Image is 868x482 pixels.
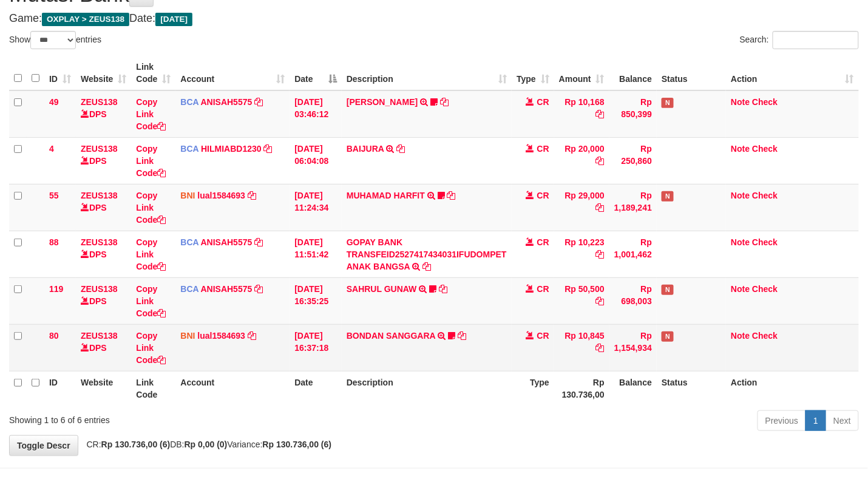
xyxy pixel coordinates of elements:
[752,191,778,200] a: Check
[76,277,131,324] td: DPS
[662,98,674,108] span: Has Note
[254,97,263,107] a: Copy ANISAH5575 to clipboard
[49,144,54,154] span: 4
[180,331,195,341] span: BNI
[131,371,175,406] th: Link Code
[554,371,609,406] th: Rp 130.736,00
[44,56,76,90] th: ID: activate to sort column ascending
[554,184,609,231] td: Rp 29,000
[49,191,59,200] span: 55
[342,56,512,90] th: Description: activate to sort column ascending
[81,237,118,247] a: ZEUS138
[76,56,131,90] th: Website: activate to sort column ascending
[290,137,342,184] td: [DATE] 06:04:08
[347,191,425,200] a: MUHAMAD HARFIT
[254,284,263,294] a: Copy ANISAH5575 to clipboard
[537,191,549,200] span: CR
[537,97,549,107] span: CR
[773,31,859,49] input: Search:
[201,97,253,107] a: ANISAH5575
[596,296,605,306] a: Copy Rp 50,500 to clipboard
[9,435,78,456] a: Toggle Descr
[290,371,342,406] th: Date
[180,191,195,200] span: BNI
[740,31,859,49] label: Search:
[662,191,674,202] span: Has Note
[136,144,166,178] a: Copy Link Code
[264,144,273,154] a: Copy HILMIABD1230 to clipboard
[9,409,353,426] div: Showing 1 to 6 of 6 entries
[731,97,750,107] a: Note
[49,331,59,341] span: 80
[201,284,253,294] a: ANISAH5575
[662,331,674,342] span: Has Note
[201,144,262,154] a: HILMIABD1230
[657,56,726,90] th: Status
[512,371,554,406] th: Type
[175,56,290,90] th: Account: activate to sort column ascending
[136,237,166,271] a: Copy Link Code
[609,277,657,324] td: Rp 698,003
[596,156,605,166] a: Copy Rp 20,000 to clipboard
[81,331,118,341] a: ZEUS138
[347,284,417,294] a: SAHRUL GUNAW
[596,249,605,259] a: Copy Rp 10,223 to clipboard
[9,31,101,49] label: Show entries
[290,231,342,277] td: [DATE] 11:51:42
[155,13,192,26] span: [DATE]
[554,56,609,90] th: Amount: activate to sort column ascending
[657,371,726,406] th: Status
[752,331,778,341] a: Check
[76,231,131,277] td: DPS
[81,144,118,154] a: ZEUS138
[131,56,175,90] th: Link Code: activate to sort column ascending
[726,371,859,406] th: Action
[826,410,859,431] a: Next
[180,284,198,294] span: BCA
[76,371,131,406] th: Website
[197,191,245,200] a: lual1584693
[447,191,456,200] a: Copy MUHAMAD HARFIT to clipboard
[49,97,59,107] span: 49
[180,144,198,154] span: BCA
[731,191,750,200] a: Note
[726,56,859,90] th: Action: activate to sort column ascending
[596,203,605,212] a: Copy Rp 29,000 to clipboard
[9,13,859,25] h4: Game: Date:
[175,371,290,406] th: Account
[76,324,131,371] td: DPS
[76,184,131,231] td: DPS
[136,97,166,131] a: Copy Link Code
[263,440,332,449] strong: Rp 130.736,00 (6)
[197,331,245,341] a: lual1584693
[752,97,778,107] a: Check
[290,324,342,371] td: [DATE] 16:37:18
[537,331,549,341] span: CR
[76,90,131,138] td: DPS
[805,410,826,431] a: 1
[537,144,549,154] span: CR
[185,440,228,449] strong: Rp 0,00 (0)
[81,284,118,294] a: ZEUS138
[101,440,171,449] strong: Rp 130.736,00 (6)
[458,331,466,341] a: Copy BONDAN SANGGARA to clipboard
[731,144,750,154] a: Note
[81,191,118,200] a: ZEUS138
[731,284,750,294] a: Note
[347,97,418,107] a: [PERSON_NAME]
[554,90,609,138] td: Rp 10,168
[537,237,549,247] span: CR
[180,237,198,247] span: BCA
[554,137,609,184] td: Rp 20,000
[290,277,342,324] td: [DATE] 16:35:25
[537,284,549,294] span: CR
[347,237,507,271] a: GOPAY BANK TRANSFEID2527417434031IFUDOMPET ANAK BANGSA
[609,90,657,138] td: Rp 850,399
[44,371,76,406] th: ID
[136,284,166,318] a: Copy Link Code
[248,331,256,341] a: Copy lual1584693 to clipboard
[422,262,431,271] a: Copy GOPAY BANK TRANSFEID2527417434031IFUDOMPET ANAK BANGSA to clipboard
[609,371,657,406] th: Balance
[254,237,263,247] a: Copy ANISAH5575 to clipboard
[136,331,166,365] a: Copy Link Code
